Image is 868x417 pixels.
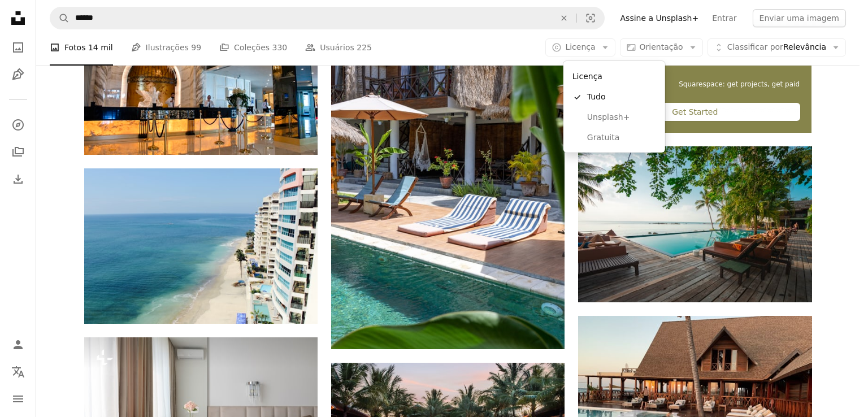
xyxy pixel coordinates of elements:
[587,92,656,103] span: Tudo
[620,38,703,57] button: Orientação
[545,38,615,57] button: Licença
[563,61,665,153] div: Licença
[587,112,656,123] span: Unsplash+
[565,42,595,51] span: Licença
[568,66,661,87] div: Licença
[587,132,656,144] span: Gratuita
